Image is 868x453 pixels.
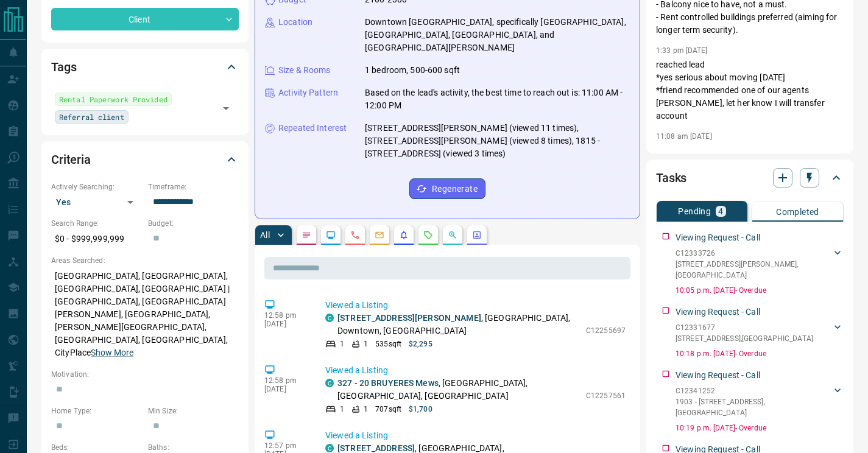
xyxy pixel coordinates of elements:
[51,229,142,249] p: $0 - $999,999,999
[586,325,626,336] p: C12255697
[325,299,626,312] p: Viewed a Listing
[148,218,239,229] p: Budget:
[375,230,384,240] svg: Emails
[264,441,307,450] p: 12:57 pm
[656,132,712,141] p: 11:08 am [DATE]
[365,16,630,54] p: Downtown [GEOGRAPHIC_DATA], specifically [GEOGRAPHIC_DATA], [GEOGRAPHIC_DATA], [GEOGRAPHIC_DATA],...
[676,348,844,359] p: 10:18 p.m. [DATE] - Overdue
[337,378,439,388] a: 327 - 20 BRUYERES Mews
[278,86,338,99] p: Activity Pattern
[148,181,239,192] p: Timeframe:
[676,248,831,259] p: C12333726
[326,230,336,240] svg: Lead Browsing Activity
[337,312,580,337] p: , [GEOGRAPHIC_DATA], Downtown, [GEOGRAPHIC_DATA]
[264,385,307,393] p: [DATE]
[51,442,142,453] p: Beds:
[51,406,142,416] p: Home Type:
[217,100,235,117] button: Open
[364,339,368,349] p: 1
[302,230,311,240] svg: Notes
[656,58,844,122] p: reached lead *yes serious about moving [DATE] *friend recommended one of our agents [PERSON_NAME]...
[264,376,307,385] p: 12:58 pm
[337,313,481,323] a: [STREET_ADDRESS][PERSON_NAME]
[776,208,819,216] p: Completed
[148,406,239,416] p: Min Size:
[91,346,133,359] button: Show More
[365,86,630,112] p: Based on the lead's activity, the best time to reach out is: 11:00 AM - 12:00 PM
[676,320,844,346] div: C12331677[STREET_ADDRESS],[GEOGRAPHIC_DATA]
[51,8,239,30] div: Client
[148,442,239,453] p: Baths:
[375,404,401,415] p: 707 sqft
[676,396,831,418] p: 1903 - [STREET_ADDRESS] , [GEOGRAPHIC_DATA]
[51,150,91,169] h2: Criteria
[278,16,312,29] p: Location
[340,339,344,349] p: 1
[264,311,307,320] p: 12:58 pm
[586,390,626,401] p: C12257561
[676,231,760,244] p: Viewing Request - Call
[365,122,630,160] p: [STREET_ADDRESS][PERSON_NAME] (viewed 11 times), [STREET_ADDRESS][PERSON_NAME] (viewed 8 times), ...
[51,181,142,192] p: Actively Searching:
[51,57,76,77] h2: Tags
[678,207,711,216] p: Pending
[340,404,344,415] p: 1
[260,231,270,239] p: All
[59,93,168,105] span: Rental Paperwork Provided
[656,144,844,221] p: no ans - voicemail *sent RECO guide & rental app email *[STREET_ADDRESS] unit of interest renting...
[365,64,460,77] p: 1 bedroom, 500-600 sqft
[656,168,686,188] h2: Tasks
[51,218,142,229] p: Search Range:
[337,377,580,402] p: , [GEOGRAPHIC_DATA], [GEOGRAPHIC_DATA], [GEOGRAPHIC_DATA]
[264,320,307,328] p: [DATE]
[51,192,142,212] div: Yes
[448,230,457,240] svg: Opportunities
[325,364,626,377] p: Viewed a Listing
[51,145,239,174] div: Criteria
[676,333,813,344] p: [STREET_ADDRESS] , [GEOGRAPHIC_DATA]
[337,443,415,453] a: [STREET_ADDRESS]
[325,429,626,442] p: Viewed a Listing
[676,385,831,396] p: C12341252
[51,255,239,266] p: Areas Searched:
[676,285,844,296] p: 10:05 p.m. [DATE] - Overdue
[676,423,844,434] p: 10:19 p.m. [DATE] - Overdue
[423,230,433,240] svg: Requests
[325,379,334,387] div: condos.ca
[325,444,334,452] div: condos.ca
[51,369,239,380] p: Motivation:
[676,322,813,333] p: C12331677
[718,207,723,216] p: 4
[472,230,482,240] svg: Agent Actions
[325,314,334,322] div: condos.ca
[350,230,360,240] svg: Calls
[409,178,485,199] button: Regenerate
[278,122,347,135] p: Repeated Interest
[676,306,760,318] p: Viewing Request - Call
[676,383,844,421] div: C123412521903 - [STREET_ADDRESS],[GEOGRAPHIC_DATA]
[59,111,124,123] span: Referral client
[51,266,239,363] p: [GEOGRAPHIC_DATA], [GEOGRAPHIC_DATA], [GEOGRAPHIC_DATA], [GEOGRAPHIC_DATA] | [GEOGRAPHIC_DATA], [...
[51,52,239,82] div: Tags
[399,230,409,240] svg: Listing Alerts
[375,339,401,349] p: 535 sqft
[656,46,708,55] p: 1:33 pm [DATE]
[278,64,331,77] p: Size & Rooms
[409,404,432,415] p: $1,700
[676,259,831,281] p: [STREET_ADDRESS][PERSON_NAME] , [GEOGRAPHIC_DATA]
[364,404,368,415] p: 1
[676,245,844,283] div: C12333726[STREET_ADDRESS][PERSON_NAME],[GEOGRAPHIC_DATA]
[676,369,760,382] p: Viewing Request - Call
[409,339,432,349] p: $2,295
[656,163,844,192] div: Tasks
